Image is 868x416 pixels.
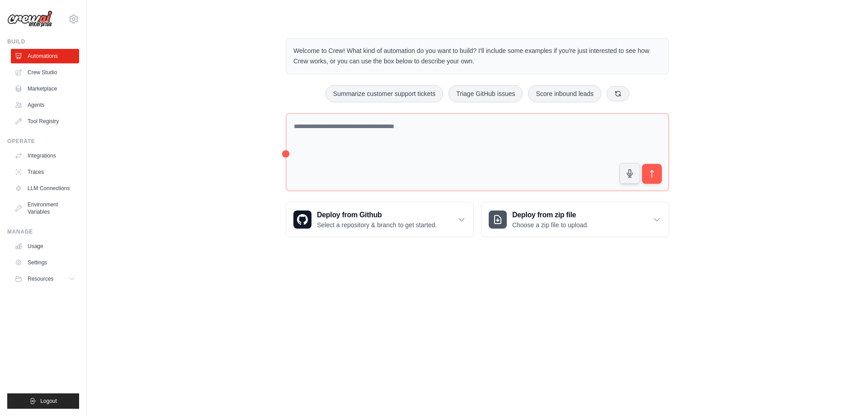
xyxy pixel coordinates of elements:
button: Triage GitHub issues [448,85,523,102]
a: Automations [11,49,79,63]
span: Resources [28,275,53,282]
h3: Deploy from zip file [512,210,589,220]
span: Logout [40,397,57,405]
a: Integrations [11,148,79,163]
button: Logout [7,393,79,409]
h3: Deploy from Github [317,210,437,220]
a: Usage [11,239,79,253]
p: Choose a zip file to upload. [512,220,589,230]
a: Crew Studio [11,65,79,80]
a: LLM Connections [11,181,79,196]
button: Summarize customer support tickets [325,85,443,102]
button: Resources [11,272,79,286]
p: Welcome to Crew! What kind of automation do you want to build? I'll include some examples if you'... [293,46,661,67]
a: Settings [11,255,79,270]
a: Traces [11,165,79,179]
div: Manage [7,228,79,235]
a: Tool Registry [11,114,79,129]
img: Logo [7,10,52,28]
a: Agents [11,98,79,112]
p: Select a repository & branch to get started. [317,220,437,230]
a: Environment Variables [11,197,79,219]
button: Score inbound leads [528,85,601,102]
div: Operate [7,138,79,145]
div: Build [7,38,79,45]
a: Marketplace [11,81,79,96]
